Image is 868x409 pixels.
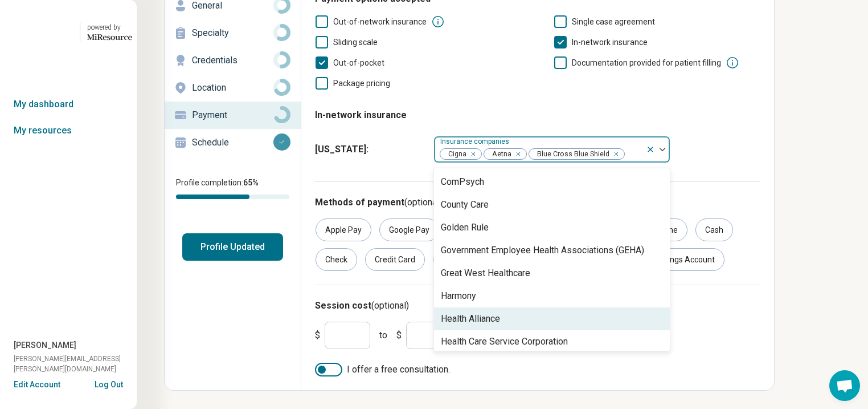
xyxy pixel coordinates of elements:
a: Geode Healthpowered by [5,18,132,46]
div: County Care [441,198,489,212]
div: Health Alliance [441,312,500,326]
span: [PERSON_NAME] [14,339,76,351]
div: powered by [87,22,132,33]
p: Specialty [192,26,273,40]
span: (optional) [404,197,442,208]
a: Location [165,74,301,102]
span: Out-of-network insurance [333,17,427,26]
div: Google Pay [379,218,439,241]
img: Geode Health [5,18,73,46]
span: Cigna [440,149,470,160]
div: Apple Pay [316,218,371,241]
span: Out-of-pocket [333,58,384,67]
span: $ [396,329,402,342]
span: [PERSON_NAME][EMAIL_ADDRESS][PERSON_NAME][DOMAIN_NAME] [14,354,137,374]
div: Profile completion [176,195,289,199]
p: Payment [192,108,273,122]
span: Package pricing [333,79,390,88]
div: Cash [695,218,733,241]
div: Golden Rule [441,221,489,234]
p: Location [192,81,273,95]
button: Profile Updated [182,233,283,261]
span: to [379,329,387,342]
span: (optional) [371,300,409,311]
span: Single case agreement [572,17,655,26]
div: Health Care Service Corporation [441,335,568,349]
div: Debit Card [433,248,490,271]
div: Government Employee Health Associations (GEHA) [441,244,644,257]
a: Schedule [165,129,301,156]
span: Sliding scale [333,38,378,47]
span: $ [315,329,320,342]
a: Open chat [829,370,860,401]
a: Specialty [165,19,301,47]
span: In-network insurance [572,38,648,47]
label: Insurance companies [440,137,511,145]
div: Harmony [441,289,476,303]
p: Schedule [192,136,273,149]
button: Edit Account [14,379,60,391]
div: Check [316,248,357,271]
span: 65 % [243,178,259,187]
div: Profile completion: [165,170,301,206]
a: Payment [165,102,301,129]
span: Blue Cross Blue Shield [529,149,613,160]
div: Credit Card [365,248,425,271]
h3: Methods of payment [315,196,760,209]
span: Documentation provided for patient filling [572,58,721,67]
button: Log Out [95,379,123,388]
label: I offer a free consultation. [315,363,760,376]
a: Credentials [165,47,301,74]
div: Health Savings Account [620,248,724,271]
span: Aetna [484,149,515,160]
h3: Session cost [315,299,760,313]
div: Great West Healthcare [441,266,530,280]
p: Credentials [192,54,273,67]
legend: In-network insurance [315,99,407,131]
span: [US_STATE] : [315,143,424,156]
div: ComPsych [441,175,484,189]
